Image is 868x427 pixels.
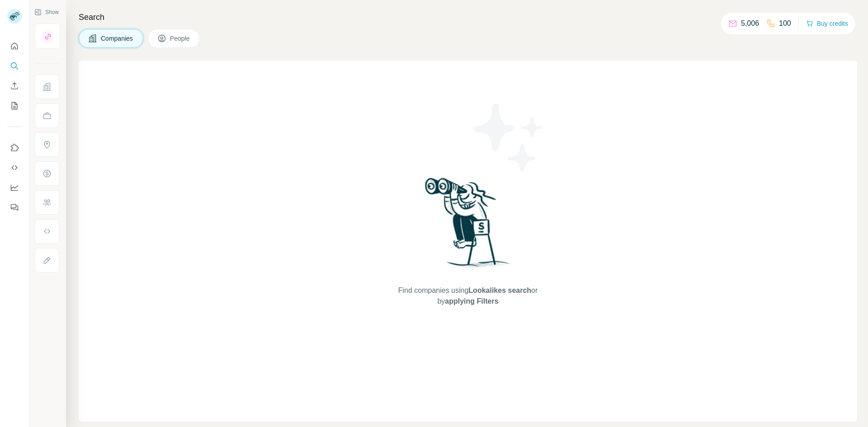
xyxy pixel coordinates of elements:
[7,179,22,196] button: Dashboard
[421,175,515,276] img: Surfe Illustration - Woman searching with binoculars
[101,34,134,43] span: Companies
[806,17,848,30] button: Buy credits
[468,97,549,178] img: Surfe Illustration - Stars
[445,297,498,305] span: applying Filters
[7,98,22,114] button: My lists
[468,286,531,294] span: Lookalikes search
[7,58,22,74] button: Search
[741,18,759,29] p: 5,006
[28,5,65,19] button: Show
[396,285,540,307] span: Find companies using or by
[7,38,22,54] button: Quick start
[7,140,22,156] button: Use Surfe on LinkedIn
[7,78,22,94] button: Enrich CSV
[779,18,791,29] p: 100
[79,11,857,23] h4: Search
[7,199,22,216] button: Feedback
[7,160,22,176] button: Use Surfe API
[170,34,191,43] span: People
